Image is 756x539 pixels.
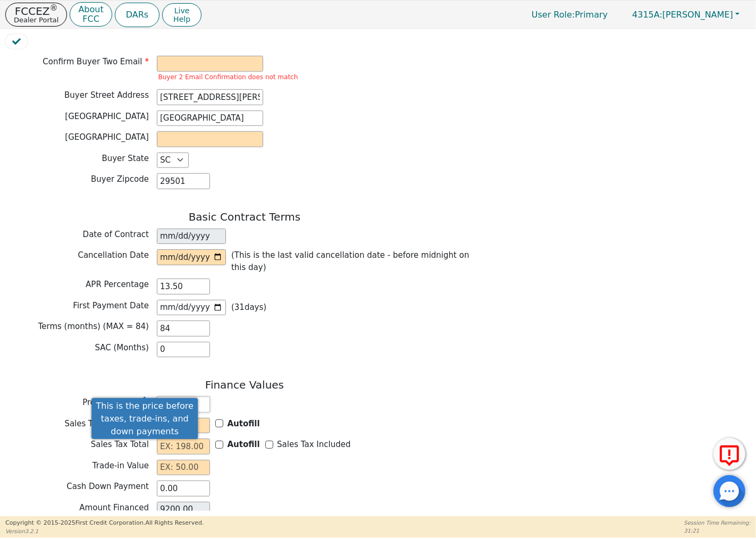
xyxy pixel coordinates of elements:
p: Copyright © 2015- 2025 First Credit Corporation. [5,519,204,528]
span: Help [173,15,190,23]
p: Primary [521,4,618,25]
input: YYYY-MM-DD [157,249,226,265]
button: 4315A:[PERSON_NAME] [621,6,751,23]
input: EX: 100.00 [157,481,210,496]
span: Date of Contract [83,230,149,239]
input: Y/N [215,441,223,449]
p: FCCEZ [14,6,58,16]
p: Dealer Portal [14,16,58,23]
span: [GEOGRAPHIC_DATA] [65,132,149,142]
span: 4315A: [632,10,662,20]
span: Trade-in Value [93,461,149,470]
p: 31:21 [684,527,751,535]
span: Cash Down Payment [66,482,149,491]
button: AboutFCC [70,2,112,27]
input: EX: 50.00 [157,460,210,476]
p: (This is the last valid cancellation date - before midnight on this day) [231,249,478,273]
span: Buyer Street Address [64,90,149,100]
p: Session Time Remaining: [684,519,751,527]
input: EX: 2 [157,342,210,358]
input: EX: 198.00 [157,439,210,454]
span: All Rights Reserved. [145,519,204,526]
button: LiveHelp [162,3,201,27]
h3: Finance Values [5,378,484,391]
input: EX: 90210 [157,173,210,189]
p: FCC [78,15,103,23]
p: Version 3.2.1 [5,527,204,535]
span: First Payment Date [73,301,149,310]
span: User Role : [532,10,575,20]
span: Terms (months) (MAX = 84) [38,322,149,331]
span: Live [173,6,190,15]
span: Cancellation Date [78,250,149,260]
span: Sales Tax Percentage [64,419,149,428]
span: APR Percentage [86,280,149,289]
button: DARs [115,3,159,27]
span: Confirm Buyer Two Email [43,57,149,66]
button: Report Error to FCC [713,438,745,470]
p: ( 31 days) [231,301,266,314]
span: Property Price [82,397,138,409]
p: About [78,5,103,14]
input: Y/N [265,441,273,449]
button: Review Contract [5,34,28,49]
span: [PERSON_NAME] [632,10,733,20]
input: XX.XX [157,279,210,294]
span: This is the price before taxes, trade-ins, and down payments [96,400,194,436]
span: Buyer State [102,154,149,163]
b: Autofill [228,440,260,449]
input: EX: 36 [157,321,210,336]
span: SAC (Months) [95,343,149,352]
label: Sales Tax Included [277,439,350,451]
span: [GEOGRAPHIC_DATA] [65,112,149,121]
span: Buyer Zipcode [91,174,149,184]
input: EX: 2400.00 [157,397,210,412]
sup: ® [50,3,58,13]
input: Y/N [215,419,223,427]
span: Amount Financed [79,503,149,512]
p: Buyer 2 Email Confirmation does not match [158,74,298,80]
input: YYYY-MM-DD [157,300,226,316]
b: Autofill [228,419,260,428]
h3: Basic Contract Terms [5,210,484,223]
span: Sales Tax Total [91,440,149,449]
button: FCCEZ®Dealer Portal [5,3,67,27]
a: User Role:Primary [521,4,618,25]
